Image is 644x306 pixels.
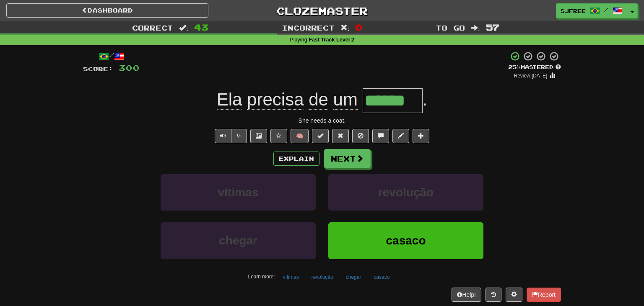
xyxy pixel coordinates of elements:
button: casaco [328,222,483,259]
button: revolução [307,271,338,283]
button: Edit sentence (alt+d) [392,129,409,143]
div: Mastered [508,64,561,71]
button: revolução [328,174,483,211]
small: Learn more: [248,274,275,280]
span: vítimas [218,186,259,199]
span: : [340,24,350,31]
a: sjfree / [556,3,627,18]
span: de [309,90,328,110]
button: vítimas [161,174,316,211]
div: She needs a coat. [83,116,561,125]
span: um [333,90,358,110]
span: 57 [486,22,499,32]
button: Next [324,149,371,168]
button: casaco [369,271,394,283]
span: . [423,90,428,109]
button: Show image (alt+x) [250,129,267,143]
small: Review: [DATE] [514,73,548,79]
span: 25 % [508,64,521,70]
button: Play sentence audio (ctl+space) [215,129,231,143]
span: / [604,7,608,13]
span: : [179,24,188,31]
button: Help! [452,288,481,302]
button: Explain [273,152,319,166]
span: casaco [386,234,426,247]
button: ½ [231,129,247,143]
button: 🧠 [291,129,309,143]
span: revolução [378,186,434,199]
span: 43 [194,22,208,32]
strong: Fast Track Level 2 [309,37,354,43]
span: Ela [217,90,242,110]
span: To go [436,23,465,32]
button: vítimas [278,271,304,283]
a: Clozemaster [221,3,423,18]
button: Ignore sentence (alt+i) [352,129,369,143]
button: chegar [161,222,316,259]
button: Set this sentence to 100% Mastered (alt+m) [312,129,329,143]
button: Reset to 0% Mastered (alt+r) [332,129,349,143]
span: chegar [219,234,257,247]
span: Score: [83,65,113,72]
span: 300 [118,62,140,73]
button: Round history (alt+y) [486,288,501,302]
button: chegar [341,271,366,283]
span: sjfree [561,7,586,15]
span: 0 [355,22,362,32]
a: Dashboard [6,3,208,18]
button: Discuss sentence (alt+u) [372,129,389,143]
button: Favorite sentence (alt+f) [270,129,287,143]
span: Correct [132,23,173,32]
div: Text-to-speech controls [213,129,247,143]
span: precisa [247,90,304,110]
div: / [83,51,140,62]
span: : [471,24,480,31]
button: Add to collection (alt+a) [413,129,429,143]
span: Incorrect [282,23,335,32]
button: Report [527,288,561,302]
